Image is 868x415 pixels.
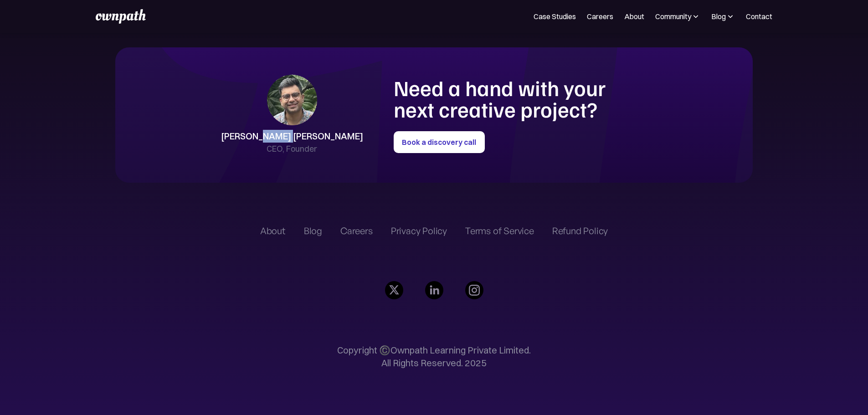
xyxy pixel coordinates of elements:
a: Privacy Policy [391,225,447,236]
h1: Need a hand with your next creative project? [394,77,642,120]
a: About [624,11,644,22]
div: Community [655,11,700,22]
div: CEO, Founder [267,143,317,155]
div: Community [655,11,691,22]
a: About [260,225,286,236]
div: [PERSON_NAME] [PERSON_NAME] [221,130,363,143]
a: Contact [746,11,772,22]
a: Blog [304,225,322,236]
a: Refund Policy [552,225,608,236]
p: Copyright ©️Ownpath Learning Private Limited. All Rights Reserved. 2025 [337,344,531,369]
div: Blog [711,11,735,22]
div: Blog [711,11,726,22]
a: Terms of Service [465,225,534,236]
a: Careers [340,225,373,236]
a: Careers [587,11,613,22]
a: Book a discovery call [394,131,485,153]
a: Case Studies [534,11,576,22]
